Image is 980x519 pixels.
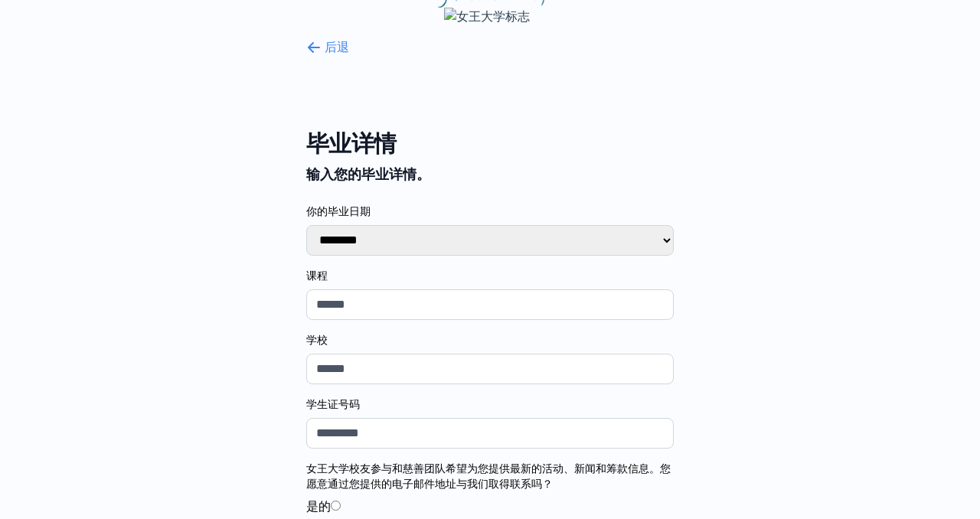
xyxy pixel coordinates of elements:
font: 是的 [306,500,331,513]
font: 输入您的毕业详情。 [306,167,430,182]
button: 后退 [306,38,349,57]
font: 学生证号码 [306,398,360,410]
font: 女王大学校友参与和慈善团队希望为您提供最新的活动、新闻和筹款信息。您愿意通过您提供的电子邮件地址与我们取得联系吗？ [306,462,671,490]
font: 学校 [306,334,328,346]
img: 女王大学标志 [444,8,536,26]
font: 后退 [325,41,349,54]
font: 毕业详情 [306,131,396,156]
font: 你的毕业日期 [306,205,371,217]
font: 课程 [306,269,328,282]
